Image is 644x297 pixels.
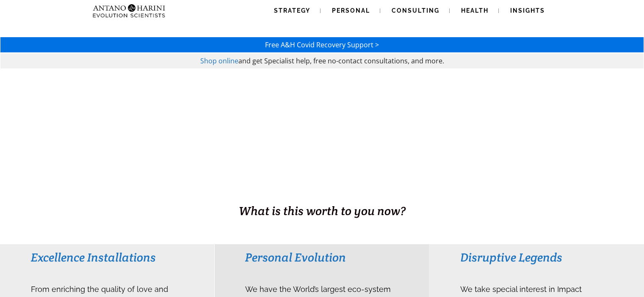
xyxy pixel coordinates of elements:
span: Insights [510,7,545,14]
span: What is this worth to you now? [239,203,406,218]
span: and get Specialist help, free no-contact consultations, and more. [238,56,444,65]
h3: Excellence Installations [31,250,184,265]
span: Consulting [392,7,439,14]
a: Shop online [200,56,238,65]
span: Health [461,7,489,14]
span: Personal [332,7,370,14]
h3: Disruptive Legends [460,250,613,265]
span: Strategy [274,7,310,14]
a: Free A&H Covid Recovery Support > [265,40,379,49]
h1: BUSINESS. HEALTH. Family. Legacy [1,185,643,202]
h3: Personal Evolution [245,250,398,265]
